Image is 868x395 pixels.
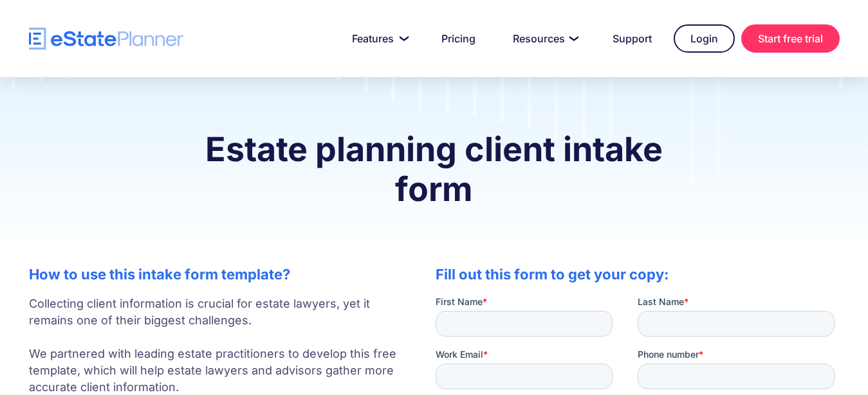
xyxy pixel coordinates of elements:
[29,28,183,50] a: home
[597,26,667,51] a: Support
[205,129,663,209] strong: Estate planning client intake form
[337,26,420,51] a: Features
[202,1,248,12] span: Last Name
[741,24,840,53] a: Start free trial
[497,26,591,51] a: Resources
[202,106,369,117] span: Number of [PERSON_NAME] per month
[202,53,263,64] span: Phone number
[426,26,491,51] a: Pricing
[436,266,840,283] h2: Fill out this form to get your copy:
[29,266,410,283] h2: How to use this intake form template?
[674,24,735,53] a: Login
